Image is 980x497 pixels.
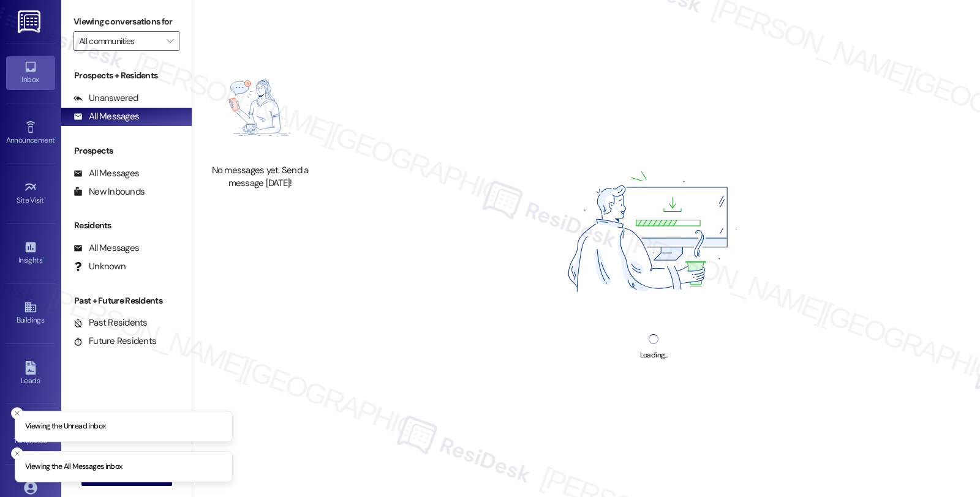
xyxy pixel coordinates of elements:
[6,357,55,390] a: Leads
[73,92,138,105] div: Unanswered
[73,242,139,255] div: All Messages
[61,144,192,157] div: Prospects
[73,316,148,329] div: Past Residents
[11,447,23,460] button: Close toast
[206,164,314,190] div: No messages yet. Send a message [DATE]!
[640,349,668,362] div: Loading...
[25,461,123,473] p: Viewing the All Messages inbox
[11,407,23,419] button: Close toast
[6,56,55,89] a: Inbox
[61,219,192,232] div: Residents
[42,254,44,263] span: •
[25,421,105,432] p: Viewing the Unread inbox
[18,10,43,33] img: ResiDesk Logo
[73,260,126,273] div: Unknown
[61,294,192,307] div: Past + Future Residents
[73,12,179,31] label: Viewing conversations for
[73,167,139,180] div: All Messages
[6,417,55,450] a: Templates •
[73,185,145,198] div: New Inbounds
[73,335,156,348] div: Future Residents
[55,134,56,143] span: •
[6,237,55,270] a: Insights •
[206,58,314,157] img: empty-state
[6,297,55,330] a: Buildings
[73,110,139,123] div: All Messages
[167,36,173,46] i: 
[79,31,160,51] input: All communities
[44,194,46,203] span: •
[61,69,192,82] div: Prospects + Residents
[6,177,55,210] a: Site Visit •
